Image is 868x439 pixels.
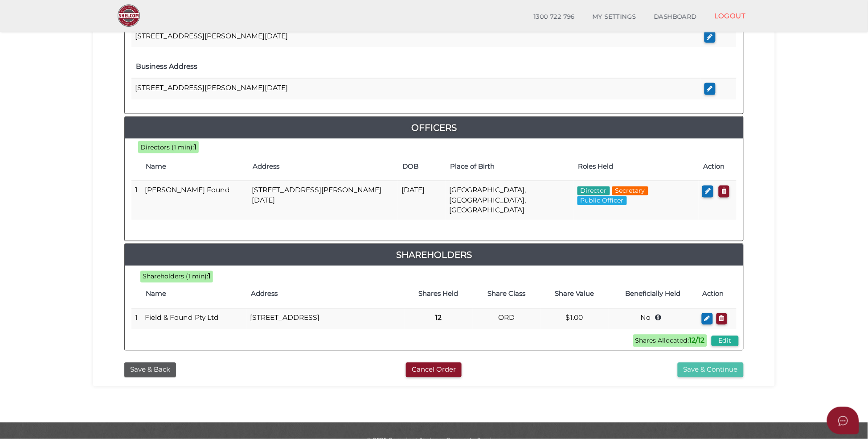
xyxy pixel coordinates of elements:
[613,290,694,298] h4: Beneficially Held
[253,163,393,170] h4: Address
[124,363,176,377] button: Save & Back
[450,163,569,170] h4: Place of Birth
[689,336,705,345] b: 12/12
[131,26,701,47] td: [STREET_ADDRESS][PERSON_NAME][DATE]
[435,314,442,322] b: 12
[125,120,743,135] a: Officers
[612,186,648,195] span: Secretary
[409,290,468,298] h4: Shares Held
[584,8,645,26] a: MY SETTINGS
[398,181,446,220] td: [DATE]
[477,290,536,298] h4: Share Class
[827,407,859,435] button: Open asap
[125,248,743,262] a: Shareholders
[645,8,706,26] a: DASHBOARD
[194,143,197,151] b: 1
[473,308,540,329] td: ORD
[703,163,732,170] h4: Action
[578,163,695,170] h4: Roles Held
[248,181,398,220] td: [STREET_ADDRESS][PERSON_NAME][DATE]
[712,336,739,346] button: Edit
[251,290,400,298] h4: Address
[131,55,701,79] th: Business Address
[402,163,441,170] h4: DOB
[525,8,584,26] a: 1300 722 796
[678,363,744,377] button: Save & Continue
[146,163,244,170] h4: Name
[446,181,573,220] td: [GEOGRAPHIC_DATA], [GEOGRAPHIC_DATA], [GEOGRAPHIC_DATA]
[141,181,248,220] td: [PERSON_NAME] Found
[703,290,732,298] h4: Action
[131,308,141,329] td: 1
[705,7,755,25] a: LOGOUT
[208,272,211,281] b: 1
[540,308,608,329] td: $1.00
[131,181,141,220] td: 1
[609,308,698,329] td: No
[577,186,610,195] span: Director
[633,335,707,347] span: Shares Allocated:
[545,290,604,298] h4: Share Value
[131,79,701,99] td: [STREET_ADDRESS][PERSON_NAME][DATE]
[247,308,405,329] td: [STREET_ADDRESS]
[140,143,194,151] span: Directors (1 min):
[577,196,627,205] span: Public Officer
[406,363,462,377] button: Cancel Order
[143,273,208,281] span: Shareholders (1 min):
[146,290,242,298] h4: Name
[141,308,247,329] td: Field & Found Pty Ltd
